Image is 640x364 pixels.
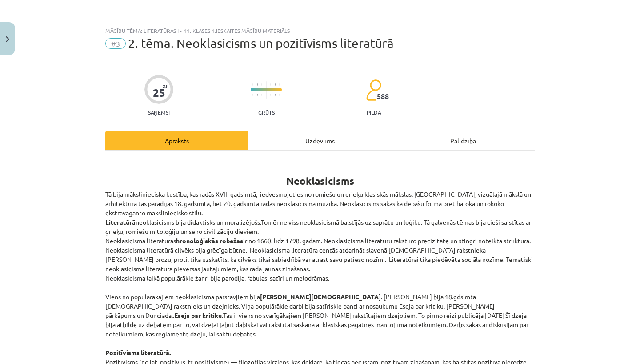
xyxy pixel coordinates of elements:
strong: Neoklasicisms [286,174,354,187]
strong: Pozitīvisms literatūrā. [105,348,171,356]
img: icon-long-line-d9ea69661e0d244f92f715978eff75569469978d946b2353a9bb055b3ed8787d.svg [266,81,267,99]
span: #3 [105,38,126,49]
span: 2. tēma. Neoklasicisms un pozitīvisms literatūrā [128,36,394,51]
img: icon-short-line-57e1e144782c952c97e751825c79c345078a6d821885a25fce030b3d8c18986b.svg [261,83,262,86]
img: icon-short-line-57e1e144782c952c97e751825c79c345078a6d821885a25fce030b3d8c18986b.svg [275,83,276,86]
div: Uzdevums [248,131,392,150]
span: 588 [377,92,389,100]
strong: Eseja par kritiku. [174,311,223,319]
img: icon-short-line-57e1e144782c952c97e751825c79c345078a6d821885a25fce030b3d8c18986b.svg [270,83,271,86]
img: icon-short-line-57e1e144782c952c97e751825c79c345078a6d821885a25fce030b3d8c18986b.svg [257,94,258,96]
div: Mācību tēma: Literatūras i - 11. klases 1.ieskaites mācību materiāls [105,28,535,34]
span: XP [163,83,168,88]
div: 25 [153,87,165,99]
img: students-c634bb4e5e11cddfef0936a35e636f08e4e9abd3cc4e673bd6f9a4125e45ecb1.svg [366,79,381,101]
strong: [PERSON_NAME][DEMOGRAPHIC_DATA] [260,293,381,301]
img: icon-short-line-57e1e144782c952c97e751825c79c345078a6d821885a25fce030b3d8c18986b.svg [279,94,280,96]
img: icon-short-line-57e1e144782c952c97e751825c79c345078a6d821885a25fce030b3d8c18986b.svg [252,83,253,86]
img: icon-short-line-57e1e144782c952c97e751825c79c345078a6d821885a25fce030b3d8c18986b.svg [261,94,262,96]
p: Saņemsi [144,109,173,115]
img: icon-short-line-57e1e144782c952c97e751825c79c345078a6d821885a25fce030b3d8c18986b.svg [252,94,253,96]
div: Palīdzība [392,131,535,150]
img: icon-short-line-57e1e144782c952c97e751825c79c345078a6d821885a25fce030b3d8c18986b.svg [270,94,271,96]
img: icon-short-line-57e1e144782c952c97e751825c79c345078a6d821885a25fce030b3d8c18986b.svg [279,83,280,86]
p: Grūts [258,109,275,115]
strong: hronoloģiskās robežas [176,237,243,245]
p: pilda [367,109,381,115]
strong: Literatūrā [105,218,136,226]
img: icon-short-line-57e1e144782c952c97e751825c79c345078a6d821885a25fce030b3d8c18986b.svg [257,83,258,86]
img: icon-close-lesson-0947bae3869378f0d4975bcd49f059093ad1ed9edebbc8119c70593378902aed.svg [6,36,9,42]
div: Apraksts [105,131,248,150]
img: icon-short-line-57e1e144782c952c97e751825c79c345078a6d821885a25fce030b3d8c18986b.svg [275,94,276,96]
